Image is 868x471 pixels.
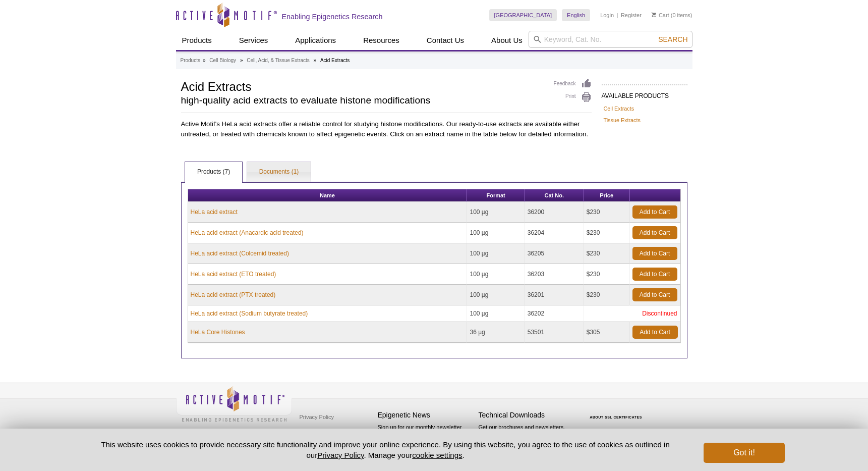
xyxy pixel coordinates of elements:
[191,328,245,337] a: HeLa Core Histones
[617,9,618,21] li: |
[233,31,274,50] a: Services
[185,162,242,182] a: Products (7)
[600,12,614,19] a: Login
[525,305,584,322] td: 36202
[604,104,634,113] a: Cell Extracts
[479,411,574,420] h4: Technical Downloads
[378,423,474,457] p: Sign up for our monthly newsletter highlighting recent publications in the field of epigenetics.
[247,56,310,65] a: Cell, Acid, & Tissue Extracts
[467,264,525,285] td: 100 µg
[297,425,350,440] a: Terms & Conditions
[247,162,311,182] a: Documents (1)
[525,264,584,285] td: 36203
[378,411,474,420] h4: Epigenetic News
[191,270,276,279] a: HeLa acid extract (ETO treated)
[525,202,584,223] td: 36200
[580,401,655,423] table: Click to Verify - This site chose Symantec SSL for secure e-commerce and confidential communicati...
[632,288,677,301] a: Add to Cart
[584,264,630,285] td: $230
[584,322,630,343] td: $305
[704,443,784,463] button: Got it!
[525,189,584,202] th: Cat No.
[632,247,677,260] a: Add to Cart
[181,56,200,65] a: Products
[191,290,276,299] a: HeLa acid extract (PTX treated)
[632,268,677,281] a: Add to Cart
[525,285,584,305] td: 36201
[421,31,470,50] a: Contact Us
[240,58,243,63] li: »
[584,189,630,202] th: Price
[489,9,557,21] a: [GEOGRAPHIC_DATA]
[632,326,678,339] a: Add to Cart
[176,31,218,50] a: Products
[529,31,692,48] input: Keyword, Cat. No.
[621,12,642,19] a: Register
[203,58,206,63] li: »
[320,58,350,63] li: Acid Extracts
[652,12,669,19] a: Cart
[191,309,308,318] a: HeLa acid extract (Sodium butyrate treated)
[584,202,630,223] td: $230
[467,223,525,243] td: 100 µg
[554,92,592,103] a: Print
[357,31,406,50] a: Resources
[554,78,592,89] a: Feedback
[191,249,289,258] a: HeLa acid extract (Colcemid treated)
[209,56,236,65] a: Cell Biology
[297,409,336,425] a: Privacy Policy
[289,31,342,50] a: Applications
[655,35,690,44] button: Search
[652,12,656,17] img: Your Cart
[525,322,584,343] td: 53501
[467,189,525,202] th: Format
[485,31,529,50] a: About Us
[467,202,525,223] td: 100 µg
[282,12,383,21] h2: Enabling Epigenetics Research
[525,223,584,243] td: 36204
[602,84,687,102] h2: AVAILABLE PRODUCTS
[584,243,630,264] td: $230
[467,305,525,322] td: 100 µg
[584,305,680,322] td: Discontinued
[525,243,584,264] td: 36205
[632,205,677,219] a: Add to Cart
[652,9,692,21] li: (0 items)
[317,451,364,459] a: Privacy Policy
[604,116,641,125] a: Tissue Extracts
[314,58,317,63] li: »
[632,226,677,239] a: Add to Cart
[479,423,574,449] p: Get our brochures and newsletters, or request them by mail.
[467,285,525,305] td: 100 µg
[584,223,630,243] td: $230
[176,383,292,424] img: Active Motif,
[188,189,468,202] th: Name
[412,451,462,459] button: cookie settings
[191,207,238,217] a: HeLa acid extract
[181,96,544,105] h2: high-quality acid extracts to evaluate histone modifications
[467,322,525,343] td: 36 µg
[191,228,304,237] a: HeLa acid extract (Anacardic acid treated)
[562,9,590,21] a: English
[181,119,592,139] p: Active Motif's HeLa acid extracts offer a reliable control for studying histone modifications. Ou...
[584,285,630,305] td: $230
[658,35,687,43] span: Search
[181,78,544,93] h1: Acid Extracts
[84,439,687,460] p: This website uses cookies to provide necessary site functionality and improve your online experie...
[590,415,642,419] a: ABOUT SSL CERTIFICATES
[467,243,525,264] td: 100 µg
